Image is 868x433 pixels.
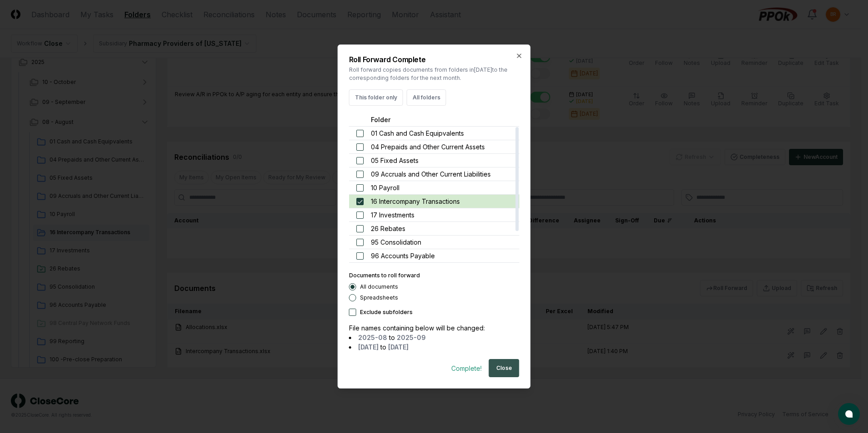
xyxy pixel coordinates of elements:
[371,224,405,233] span: 26 Rebates
[358,343,379,351] span: [DATE]
[371,183,399,192] span: 10 Payroll
[388,343,409,351] span: [DATE]
[371,169,491,179] span: 09 Accruals and Other Current Liabilities
[371,237,421,247] span: 95 Consolidation
[358,334,387,341] span: 2025-08
[371,128,464,138] span: 01 Cash and Cash Equipvalents
[371,115,512,124] div: Folder
[349,66,519,82] p: Roll forward copies documents from folders in [DATE] to the corresponding folders for the next mo...
[360,284,398,290] label: All documents
[349,56,519,63] h2: Roll Forward Complete
[380,343,386,351] span: to
[371,210,414,220] span: 17 Investments
[389,334,395,341] span: to
[397,334,426,341] span: 2025-09
[407,89,446,106] button: All folders
[349,323,519,333] div: File names containing below will be changed:
[360,295,398,300] label: Spreadsheets
[371,251,435,261] span: 96 Accounts Payable
[360,310,413,315] label: Exclude subfolders
[349,89,403,106] button: This folder only
[371,197,460,206] span: 16 Intercompany Transactions
[451,364,485,373] span: Complete!
[371,142,485,152] span: 04 Prepaids and Other Current Assets
[371,156,419,165] span: 05 Fixed Assets
[489,359,519,377] button: Close
[349,272,420,279] label: Documents to roll forward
